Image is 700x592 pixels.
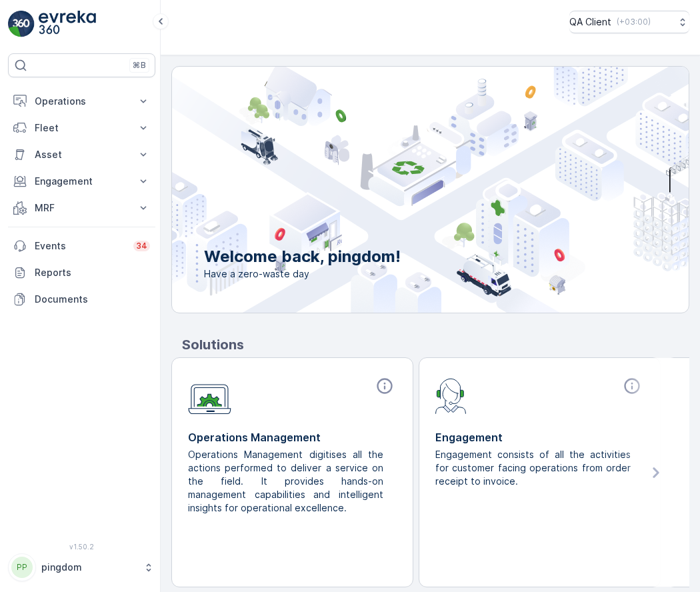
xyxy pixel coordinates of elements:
p: pingdom [41,561,137,574]
span: v 1.50.2 [8,543,155,551]
p: Engagement consists of all the activities for customer facing operations from order receipt to in... [435,448,633,488]
p: Solutions [182,335,689,355]
img: logo [8,11,35,37]
p: ( +03:00 ) [617,17,651,27]
p: Operations Management [188,429,397,445]
p: Fleet [35,121,129,135]
button: Asset [8,141,155,168]
a: Reports [8,259,155,286]
p: MRF [35,201,129,215]
button: QA Client(+03:00) [569,11,689,33]
p: Asset [35,148,129,161]
button: Engagement [8,168,155,195]
a: Events34 [8,233,155,259]
p: Engagement [435,429,644,445]
button: MRF [8,195,155,221]
img: module-icon [435,377,467,414]
div: PP [11,557,33,578]
p: Events [35,239,125,253]
p: Operations Management digitises all the actions performed to deliver a service on the field. It p... [188,448,386,515]
button: Fleet [8,115,155,141]
p: Welcome back, pingdom! [204,246,401,267]
p: Engagement [35,175,129,188]
p: QA Client [569,15,611,29]
p: Reports [35,266,150,279]
button: Operations [8,88,155,115]
img: logo_light-DOdMpM7g.png [39,11,96,37]
span: Have a zero-waste day [204,267,401,281]
p: Documents [35,293,150,306]
img: city illustration [112,67,689,313]
a: Documents [8,286,155,313]
button: PPpingdom [8,553,155,581]
img: module-icon [188,377,231,415]
p: ⌘B [133,60,146,71]
p: 34 [136,241,147,251]
p: Operations [35,95,129,108]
